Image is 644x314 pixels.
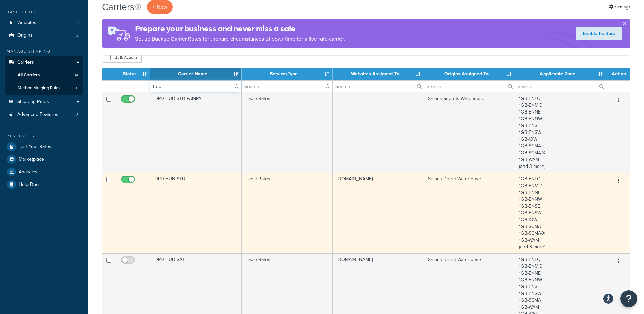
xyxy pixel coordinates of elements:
[5,82,83,94] li: Method Merging Rules
[5,29,83,42] li: Origins
[515,81,606,92] input: Search
[19,182,41,188] span: Help Docs
[620,290,637,307] button: Open Resource Center
[5,56,83,69] a: Carriers
[242,173,333,253] td: Table Rates
[5,133,83,139] div: Resources
[19,144,51,150] span: Test Your Rates
[333,173,424,253] td: [DOMAIN_NAME]
[17,33,33,38] span: Origins
[609,2,630,12] a: Settings
[424,173,515,253] td: Salons Direct Warehouse
[76,85,78,91] span: 0
[5,9,83,15] div: Basic Setup
[333,68,424,80] th: Websites Assigned To: activate to sort column ascending
[5,166,83,178] a: Analytics
[5,29,83,42] a: Origins 2
[5,69,83,82] li: All Carriers
[515,173,606,253] td: 1GB-ENLO 1GB-ENMID 1GB-ENNE 1GB-ENNW 1GB-ENSE 1GB-ENSW 1GB-IOW 1GB-SCMA 1GB-SCMA-X 1GB-WAM (and 3...
[19,169,37,175] span: Analytics
[17,59,34,65] span: Carriers
[76,33,79,38] span: 2
[5,108,83,121] a: Advanced Features 3
[150,68,242,80] th: Carrier Name: activate to sort column ascending
[5,153,83,165] a: Marketplace
[17,112,58,118] span: Advanced Features
[5,178,83,191] a: Help Docs
[5,56,83,95] li: Carriers
[5,49,83,54] div: Manage Shipping
[5,108,83,121] li: Advanced Features
[5,69,83,82] a: All Carriers 34
[115,68,150,80] th: Status: activate to sort column ascending
[18,85,60,91] span: Method Merging Rules
[17,20,36,26] span: Websites
[242,92,333,173] td: Table Rates
[576,27,622,40] a: Enable Feature
[515,92,606,173] td: 1GB-ENLO 1GB-ENMID 1GB-ENNE 1GB-ENNW 1GB-ENSE 1GB-ENSW 1GB-IOW 1GB-SCMA 1GB-SCMA-X 1GB-WAM (and 3...
[150,81,241,92] input: Search
[74,72,78,78] span: 34
[76,112,79,118] span: 3
[242,81,333,92] input: Search
[135,34,345,44] p: Set up Backup Carrier Rates for the rare circumstances of downtime for a live rate carrier.
[5,17,83,29] a: Websites 1
[242,68,333,80] th: Service/Type: activate to sort column ascending
[150,92,242,173] td: DPD-HUB-STD-PAMPA
[424,92,515,173] td: Salons Secrets Warehouse
[19,157,44,162] span: Marketplace
[5,17,83,29] li: Websites
[135,23,345,34] h4: Prepare your business and never miss a sale
[424,68,515,80] th: Origins Assigned To: activate to sort column ascending
[150,173,242,253] td: DPD-HUB-STD
[18,72,40,78] span: All Carriers
[333,81,424,92] input: Search
[424,81,515,92] input: Search
[102,52,142,63] button: Bulk Actions
[102,0,134,14] h1: Carriers
[17,99,49,105] span: Shipping Rules
[606,68,630,80] th: Action
[5,82,83,94] a: Method Merging Rules 0
[102,19,135,48] img: ad-rules-rateshop-fe6ec290ccb7230408bd80ed9643f0289d75e0ffd9eb532fc0e269fcd187b520.png
[5,95,83,108] a: Shipping Rules
[5,141,83,153] a: Test Your Rates
[77,20,79,26] span: 1
[515,68,606,80] th: Applicable Zone: activate to sort column ascending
